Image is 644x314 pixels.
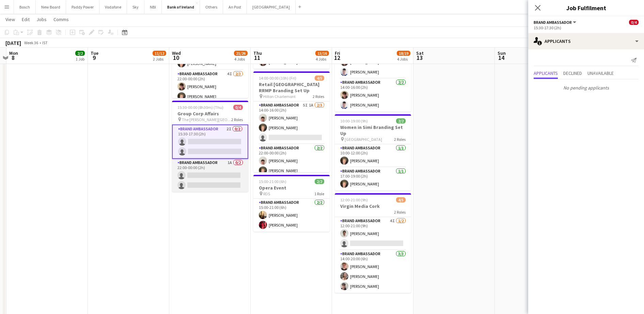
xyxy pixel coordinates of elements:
span: 11/12 [153,51,166,56]
span: 12:00-21:00 (9h) [340,197,368,202]
span: Wed [172,50,181,56]
span: Sun [498,50,506,56]
span: 4/5 [396,197,406,202]
app-card-role: Brand Ambassador5I1A2/314:00-16:00 (2h)[PERSON_NAME][PERSON_NAME] [253,101,330,144]
h3: Opera Event [253,185,330,191]
app-card-role: Brand Ambassador2/214:00-16:00 (2h)[PERSON_NAME][PERSON_NAME] [335,79,411,112]
span: 2/2 [396,118,406,123]
app-card-role: Brand Ambassador4I2/322:00-00:00 (2h)[PERSON_NAME][PERSON_NAME] [172,70,248,113]
app-job-card: 15:00-21:00 (6h)2/2Opera Event RDS1 RoleBrand Ambassador2/215:00-21:00 (6h)[PERSON_NAME][PERSON_N... [253,175,330,232]
span: Fri [335,50,340,56]
app-card-role: Brand Ambassador4I1/212:00-21:00 (9h)[PERSON_NAME] [335,217,411,250]
p: No pending applicants [528,82,644,94]
a: Comms [51,15,72,24]
span: Comms [53,16,69,22]
span: 15:00-21:00 (6h) [259,179,286,184]
span: 10:00-19:00 (9h) [340,118,368,123]
span: Unavailable [587,71,614,76]
a: View [3,15,18,24]
div: 4 Jobs [397,56,410,62]
span: Sat [416,50,424,56]
span: 18/19 [397,51,410,56]
span: Jobs [36,16,47,22]
span: 15/16 [315,51,329,56]
button: Paddy Power [66,0,99,14]
span: 2 Roles [231,117,243,122]
span: 14 [497,54,506,62]
div: 1 Job [76,56,84,62]
div: IST [42,40,48,45]
span: 0/4 [233,105,243,110]
button: Brand Ambassador [534,20,577,25]
h3: Women in Simi Branding Set Up [335,124,411,136]
app-card-role: Brand Ambassador1/110:00-12:00 (2h)[PERSON_NAME] [335,144,411,167]
span: 2/2 [315,179,324,184]
span: 12 [334,54,340,62]
app-job-card: 10:00-19:00 (9h)2/2Women in Simi Branding Set Up [GEOGRAPHIC_DATA]2 RolesBrand Ambassador1/110:00... [335,114,411,191]
span: Applicants [534,71,558,76]
button: Sky [127,0,144,14]
span: 0/4 [629,20,639,25]
span: 2/2 [75,51,85,56]
h3: Retail [GEOGRAPHIC_DATA] RRMP Branding Set Up [253,81,330,94]
span: 9 [90,54,98,62]
span: 2 Roles [394,137,406,142]
span: 2 Roles [394,210,406,215]
span: 15:30-00:00 (8h30m) (Thu) [177,105,223,110]
button: [GEOGRAPHIC_DATA] [247,0,296,14]
button: New Board [36,0,66,14]
span: 11 [252,54,262,62]
app-card-role: Brand Ambassador2I0/215:30-17:30 (2h) [172,125,248,159]
span: [GEOGRAPHIC_DATA] [345,137,382,142]
span: Mon [9,50,18,56]
a: Jobs [34,15,49,24]
div: Applicants [528,33,644,49]
app-card-role: Brand Ambassador2/215:00-21:00 (6h)[PERSON_NAME][PERSON_NAME] [253,199,330,232]
span: 8 [8,54,18,62]
span: RDS [263,191,270,196]
div: 4 Jobs [316,56,329,62]
app-card-role: Brand Ambassador2/222:00-00:00 (2h)[PERSON_NAME][PERSON_NAME] [253,144,330,177]
button: Others [200,0,223,14]
span: 13 [415,54,424,62]
span: 1 Role [314,191,324,196]
span: Thu [253,50,262,56]
span: 4/5 [315,76,324,81]
div: 15:30-17:30 (2h) [534,25,639,30]
app-job-card: 14:00-00:00 (10h) (Fri)4/5Retail [GEOGRAPHIC_DATA] RRMP Branding Set Up Hilton Charlemont2 RolesB... [253,71,330,172]
span: Week 36 [22,40,40,45]
span: The [PERSON_NAME][GEOGRAPHIC_DATA] [182,117,231,122]
div: 4 Jobs [234,56,247,62]
span: Edit [22,16,30,22]
span: 14:00-00:00 (10h) (Fri) [259,76,296,81]
span: View [5,16,15,22]
app-card-role: Brand Ambassador1A0/222:00-00:00 (2h) [172,159,248,192]
span: Brand Ambassador [534,20,572,25]
a: Edit [19,15,32,24]
button: Bosch [14,0,36,14]
h3: Virgin Media Cork [335,203,411,209]
h3: Group Corp Affairs [172,111,248,117]
app-card-role: Brand Ambassador3/314:00-20:00 (6h)[PERSON_NAME][PERSON_NAME][PERSON_NAME] [335,250,411,293]
span: 21/26 [234,51,248,56]
h3: Job Fulfilment [528,3,644,12]
app-card-role: Brand Ambassador1/117:00-19:00 (2h)[PERSON_NAME] [335,167,411,191]
span: Tue [91,50,98,56]
span: 10 [171,54,181,62]
button: An Post [223,0,247,14]
button: NBI [144,0,162,14]
button: Vodafone [99,0,127,14]
app-job-card: 15:30-00:00 (8h30m) (Thu)0/4Group Corp Affairs The [PERSON_NAME][GEOGRAPHIC_DATA]2 RolesBrand Amb... [172,101,248,192]
button: Bank of Ireland [162,0,200,14]
span: 2 Roles [313,94,324,99]
div: 2 Jobs [153,56,166,62]
span: Declined [563,71,582,76]
app-job-card: 12:00-21:00 (9h)4/5Virgin Media Cork2 RolesBrand Ambassador4I1/212:00-21:00 (9h)[PERSON_NAME] Bra... [335,193,411,293]
span: Hilton Charlemont [263,94,296,99]
div: [DATE] [5,39,21,46]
